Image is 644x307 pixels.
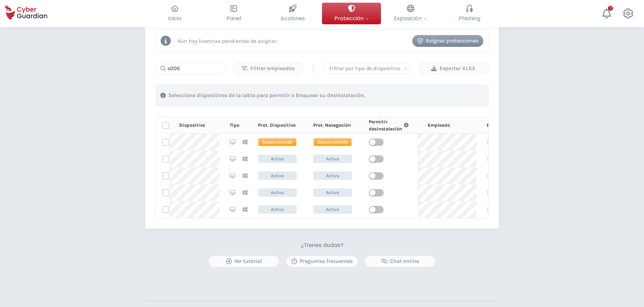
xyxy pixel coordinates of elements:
[312,63,315,73] span: |
[394,14,427,23] span: Exposición
[258,188,297,197] span: Activa
[301,242,344,249] h3: ¿Tienes dudas?
[412,35,483,47] button: Asignar protecciones
[145,3,204,24] button: Inicio
[322,3,381,24] button: Protección
[258,155,297,163] span: Activa
[369,118,418,132] div: Permitir desinstalación
[238,64,298,72] div: Filtrar empleados
[230,122,248,129] div: Tipo
[313,138,352,146] span: Desconectada
[417,37,478,45] div: Asignar protecciones
[313,155,352,163] span: Activa
[440,3,499,24] button: Phishing
[214,257,274,265] div: Ver tutorial
[291,257,353,265] div: Preguntas frecuentes
[313,122,358,129] div: Prot. Navegación
[263,3,322,24] button: Acciones
[370,257,430,265] div: Chat online
[313,188,352,197] span: Activa
[226,14,241,23] span: Panel
[179,122,220,129] div: Dispositivo
[459,14,480,23] span: Phishing
[365,255,436,267] button: Chat online
[402,118,410,132] button: Link to FAQ information
[428,122,477,129] div: Empleado
[334,14,369,23] span: Protección
[178,38,278,44] p: Aún hay licencias pendientes de asignar.
[168,92,365,99] p: Selecciona dispositivos de la tabla para permitir o bloquear su desinstalación.
[155,62,226,74] input: Buscar...
[423,64,483,72] div: Exportar XLSX
[313,205,352,214] span: Activa
[168,14,182,23] span: Inicio
[233,62,303,74] button: Filtrar empleados
[313,172,352,180] span: Activa
[487,122,590,129] div: Etiquetas
[418,62,489,74] button: Exportar XLSX
[258,205,297,214] span: Activa
[258,122,303,129] div: Prot. Dispositivo
[381,3,440,24] button: Exposición
[204,3,263,24] button: Panel
[258,172,297,180] span: Activa
[608,6,613,11] div: 7
[286,255,358,267] button: Preguntas frecuentes
[208,255,279,267] button: Ver tutorial
[281,14,305,23] span: Acciones
[258,138,297,146] span: Desconectada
